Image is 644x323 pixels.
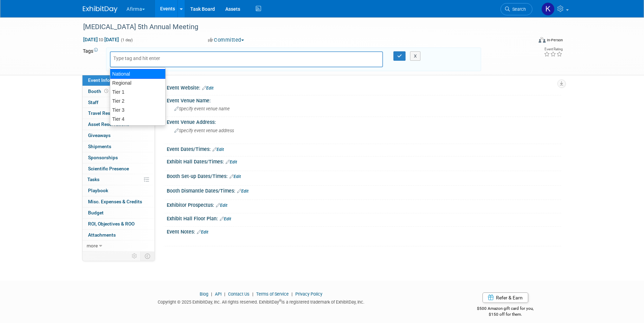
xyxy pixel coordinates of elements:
span: Giveaways [88,133,111,138]
span: ROI, Objectives & ROO [88,221,134,227]
a: Asset Reservations [82,119,155,130]
span: Sponsorships [88,155,118,160]
a: Search [501,3,532,15]
div: Exhibit Hall Dates/Times: [167,156,561,165]
a: Terms of Service [256,291,289,297]
span: Misc. Expenses & Credits [88,199,142,204]
a: Scientific Presence [82,163,155,174]
a: Edit [229,174,241,179]
div: Exhibit Hall Floor Plan: [167,213,561,222]
span: Asset Reservations [88,121,129,127]
a: Edit [226,160,237,164]
div: In-Person [547,37,563,43]
span: Tasks [87,177,99,182]
span: to [98,37,104,42]
a: Sponsorships [82,152,155,163]
a: Edit [237,189,249,194]
a: Edit [216,203,227,208]
div: Tier 3 [110,105,165,114]
img: Keirsten Davis [541,2,555,16]
span: Booth [88,88,110,94]
a: Misc. Expenses & Credits [82,196,155,207]
a: Edit [197,230,208,235]
div: Regional [110,78,165,87]
span: [DATE] [DATE] [83,36,119,43]
div: Tier 2 [110,96,165,105]
span: Booth not reserved yet [103,88,110,94]
button: X [410,51,421,61]
div: Event Venue Name: [167,95,561,104]
input: Type tag and hit enter [113,55,169,62]
a: Privacy Policy [295,291,322,297]
div: National [110,69,166,79]
td: Toggle Event Tabs [141,252,155,261]
div: Tier 1 [110,87,165,96]
div: Event Format [491,36,563,46]
span: Specify event venue name [174,106,230,111]
a: ROI, Objectives & ROO [82,219,155,229]
a: Tasks [82,174,155,185]
span: Travel Reservations [88,110,130,116]
span: Budget [88,210,104,215]
button: Committed [206,36,247,44]
div: Event Website: [167,83,561,92]
a: Booth [82,86,155,97]
div: $500 Amazon gift card for you, [450,301,562,317]
span: Attachments [88,232,116,238]
a: Edit [202,86,214,91]
div: Event Notes: [167,227,561,236]
a: Event Information [82,75,155,86]
span: | [209,291,214,297]
span: | [290,291,294,297]
span: | [251,291,255,297]
a: Shipments [82,141,155,152]
div: Event Dates/Times: [167,144,561,153]
span: | [223,291,227,297]
div: Booth Set-up Dates/Times: [167,171,561,180]
img: Format-Inperson.png [539,37,546,43]
div: Booth Dismantle Dates/Times: [167,186,561,195]
div: Copyright © 2025 ExhibitDay, Inc. All rights reserved. ExhibitDay is a registered trademark of Ex... [83,297,439,305]
span: Playbook [88,188,108,193]
span: Scientific Presence [88,166,129,171]
a: Blog [200,291,208,297]
div: [MEDICAL_DATA] 5th Annual Meeting [81,21,522,33]
span: Specify event venue address [174,128,234,133]
a: Staff [82,97,155,108]
a: Playbook [82,185,155,196]
div: $150 off for them. [450,312,562,317]
a: API [215,291,221,297]
sup: ® [279,299,281,303]
a: Attachments [82,230,155,240]
span: Shipments [88,144,111,149]
span: Staff [88,100,98,105]
div: Event Venue Address: [167,117,561,126]
a: more [82,240,155,251]
div: Exhibitor Prospectus: [167,200,561,209]
td: Personalize Event Tab Strip [129,252,141,261]
a: Giveaways [82,130,155,141]
span: more [87,243,98,248]
a: Refer & Earn [482,292,528,303]
a: Budget [82,207,155,218]
a: Edit [220,216,231,221]
div: Tier 4 [110,114,165,124]
span: Search [510,7,526,12]
span: (1 day) [120,38,133,42]
img: ExhibitDay [83,6,118,13]
div: Event Rating [544,48,563,51]
td: Tags [83,48,100,71]
a: Edit [212,147,224,152]
a: Contact Us [228,291,250,297]
a: Travel Reservations [82,108,155,119]
span: Event Information [88,77,127,83]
